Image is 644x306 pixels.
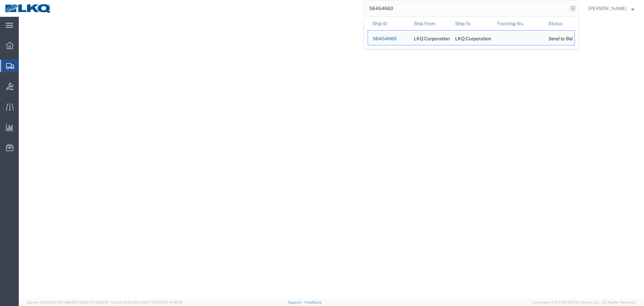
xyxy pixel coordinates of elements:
[19,17,644,299] iframe: FS Legacy Container
[288,300,305,304] a: Support
[368,17,578,49] table: Search Results
[492,17,544,30] th: Tracking Nu.
[156,300,182,304] span: [DATE] 10:40:19
[409,17,451,30] th: Ship From
[548,35,570,42] div: Send to Bid
[455,31,487,45] div: LKQ Corporation
[27,300,108,304] span: Server: 2025.16.0-82789e55714
[82,300,108,304] span: [DATE] 10:56:16
[368,17,409,30] th: Ship ID
[111,300,182,304] span: Client: 2025.16.0-8fc0770
[305,300,322,304] a: Feedback
[533,300,636,305] span: Copyright © [DATE]-[DATE] Agistix Inc., All Rights Reserved
[373,35,405,42] div: 56454660
[588,5,627,12] span: Rajasheker Reddy
[414,31,446,45] div: LKQ Corporation
[588,4,635,12] button: [PERSON_NAME]
[544,17,575,30] th: Status
[5,3,52,13] img: logo
[373,36,397,41] span: 56454660
[364,0,568,16] input: Search for shipment number, reference number
[450,17,492,30] th: Ship To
